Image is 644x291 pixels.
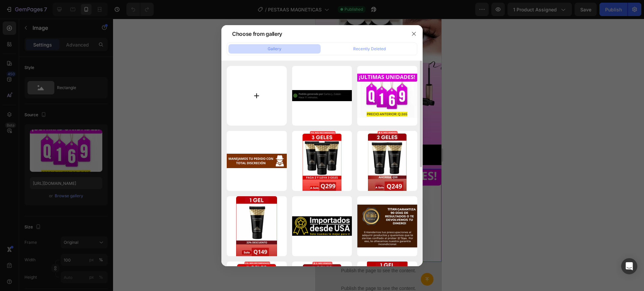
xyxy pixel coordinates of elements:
img: image [303,131,341,191]
button: Recently Deleted [323,44,416,54]
img: image [357,74,417,118]
img: image [227,154,287,168]
div: Image [8,141,23,147]
button: <p>Button</p> [105,254,118,267]
img: image [292,90,352,101]
div: Recently Deleted [353,46,386,52]
img: image [368,131,407,191]
div: Choose from gallery [232,30,282,38]
div: Gallery [268,46,281,52]
img: image [357,205,417,247]
div: Open Intercom Messenger [621,258,637,274]
button: Gallery [228,44,321,54]
img: image [292,216,352,236]
img: image [236,196,277,256]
